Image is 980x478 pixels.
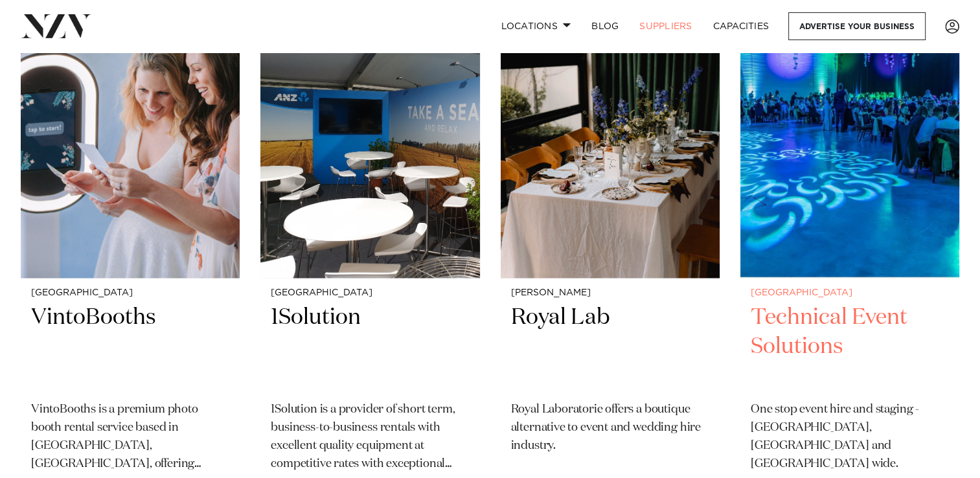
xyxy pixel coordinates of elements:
[751,401,949,473] p: One stop event hire and staging - [GEOGRAPHIC_DATA], [GEOGRAPHIC_DATA] and [GEOGRAPHIC_DATA] wide.
[271,288,469,298] small: [GEOGRAPHIC_DATA]
[271,401,469,473] p: 1Solution is a provider of short term, business-to-business rentals with excellent quality equipm...
[511,401,709,455] p: Royal Laboratorie offers a boutique alternative to event and wedding hire industry.
[703,12,780,40] a: Capacities
[271,303,469,391] h2: 1Solution
[788,12,926,40] a: Advertise your business
[31,401,229,473] p: VintoBooths is a premium photo booth rental service based in [GEOGRAPHIC_DATA], [GEOGRAPHIC_DATA]...
[511,288,709,298] small: [PERSON_NAME]
[629,12,702,40] a: SUPPLIERS
[751,288,949,298] small: [GEOGRAPHIC_DATA]
[581,12,629,40] a: BLOG
[751,303,949,391] h2: Technical Event Solutions
[31,288,229,298] small: [GEOGRAPHIC_DATA]
[511,303,709,391] h2: Royal Lab
[21,14,91,38] img: nzv-logo.png
[490,12,581,40] a: Locations
[31,303,229,391] h2: VintoBooths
